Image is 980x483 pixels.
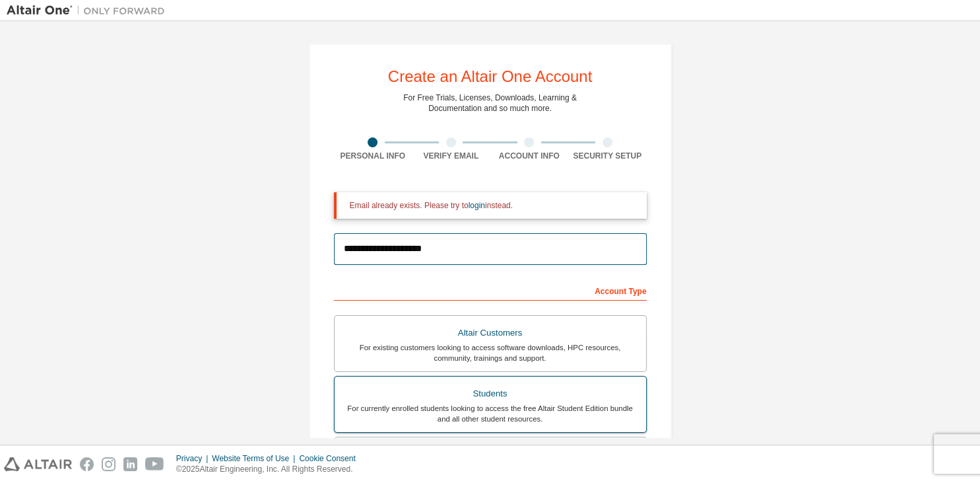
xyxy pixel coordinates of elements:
div: Students [343,385,638,403]
div: Verify Email [412,151,490,161]
div: Privacy [176,453,212,464]
img: altair_logo.svg [4,457,72,471]
div: Create an Altair One Account [388,69,593,85]
div: Altair Customers [343,324,638,342]
img: Altair One [7,4,172,17]
div: For Free Trials, Licenses, Downloads, Learning & Documentation and so much more. [403,93,577,114]
img: facebook.svg [80,457,94,471]
div: Account Info [490,151,569,161]
div: Website Terms of Use [212,453,299,464]
img: linkedin.svg [123,457,137,471]
div: For currently enrolled students looking to access the free Altair Student Edition bundle and all ... [343,403,638,424]
div: Cookie Consent [299,453,363,464]
a: login [469,201,485,210]
p: © 2025 Altair Engineering, Inc. All Rights Reserved. [176,464,364,475]
img: youtube.svg [145,457,164,471]
div: Personal Info [334,151,412,161]
div: Email already exists. Please try to instead. [350,200,636,211]
div: Account Type [334,279,647,301]
div: For existing customers looking to access software downloads, HPC resources, community, trainings ... [343,342,638,363]
div: Security Setup [568,151,647,161]
img: instagram.svg [102,457,115,471]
